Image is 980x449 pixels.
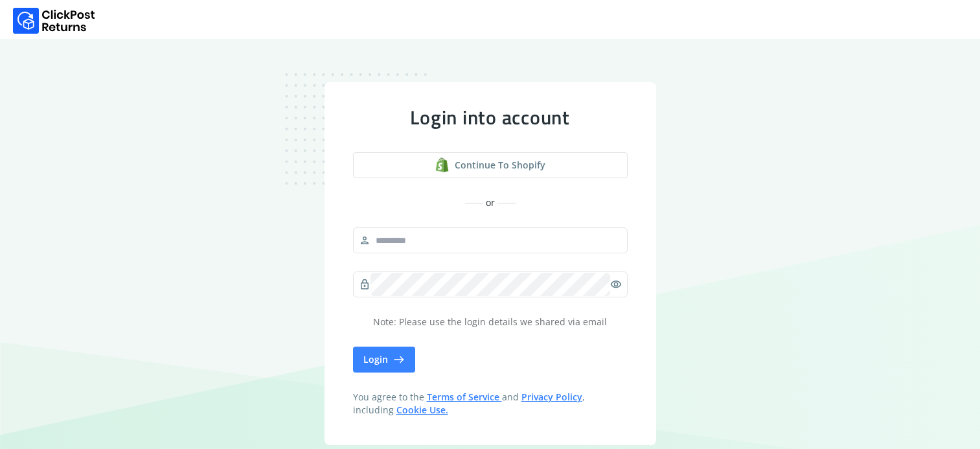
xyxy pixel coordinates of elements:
[353,152,628,178] button: Continue to shopify
[13,8,95,34] img: Logo
[435,157,450,172] img: shopify logo
[353,391,628,417] span: You agree to the and , including
[521,391,582,403] a: Privacy Policy
[393,351,405,369] span: east
[396,404,448,416] a: Cookie Use.
[353,316,628,328] p: Note: Please use the login details we shared via email
[610,275,622,294] span: visibility
[353,106,628,129] div: Login into account
[455,159,545,172] span: Continue to shopify
[353,347,415,373] button: Login east
[427,391,502,403] a: Terms of Service
[353,196,628,209] div: or
[359,231,370,249] span: person
[353,152,628,178] a: shopify logoContinue to shopify
[359,275,370,294] span: lock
